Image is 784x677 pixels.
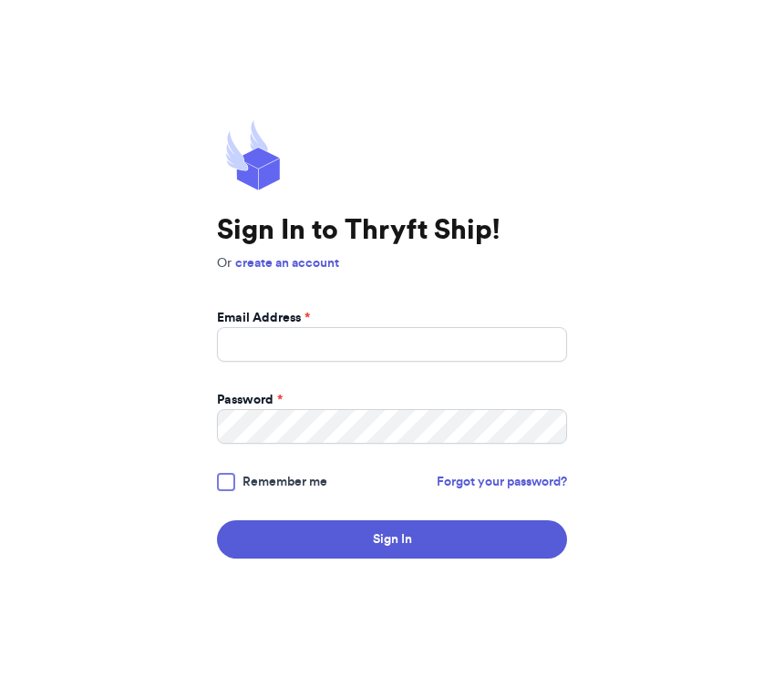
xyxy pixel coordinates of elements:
a: Forgot your password? [437,473,567,491]
p: Or [217,254,567,272]
label: Email Address [217,309,310,327]
button: Sign In [217,520,567,559]
h1: Sign In to Thryft Ship! [217,214,567,247]
a: create an account [235,257,339,270]
label: Password [217,391,283,409]
span: Remember me [242,473,327,491]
